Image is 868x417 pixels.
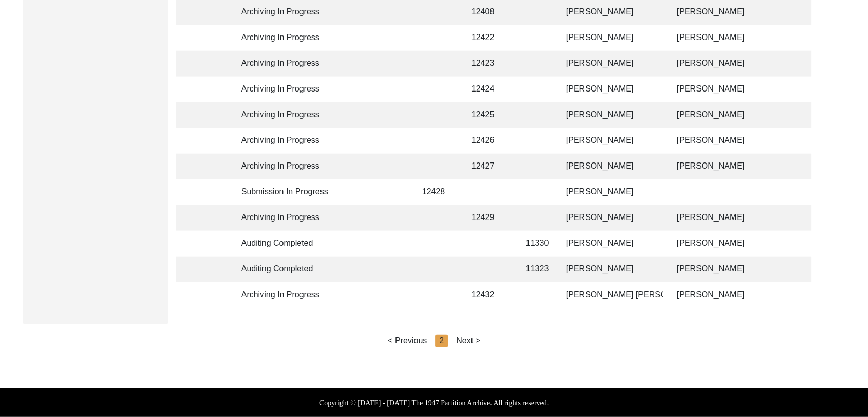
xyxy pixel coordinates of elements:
div: 2 [435,335,448,347]
td: 12432 [465,282,512,308]
td: [PERSON_NAME] [671,77,851,102]
td: 12423 [465,51,512,77]
td: Archiving In Progress [235,77,328,102]
td: Archiving In Progress [235,128,328,154]
td: Submission In Progress [235,179,328,205]
td: [PERSON_NAME] [560,51,663,77]
td: Archiving In Progress [235,102,328,128]
td: Archiving In Progress [235,154,328,179]
td: Auditing Completed [235,231,328,257]
td: 11330 [520,231,552,257]
td: Auditing Completed [235,257,328,282]
td: [PERSON_NAME] [560,231,663,257]
td: Archiving In Progress [235,51,328,77]
td: 12422 [465,25,512,51]
td: Archiving In Progress [235,25,328,51]
td: [PERSON_NAME] [560,205,663,231]
td: 12425 [465,102,512,128]
td: [PERSON_NAME] [671,231,851,257]
td: [PERSON_NAME] [671,154,851,179]
td: 12427 [465,154,512,179]
td: [PERSON_NAME] [560,25,663,51]
td: 12424 [465,77,512,102]
td: [PERSON_NAME] [671,257,851,282]
label: Copyright © [DATE] - [DATE] The 1947 Partition Archive. All rights reserved. [319,397,549,408]
td: [PERSON_NAME] [671,102,851,128]
div: Next > [456,335,480,347]
td: [PERSON_NAME] [560,128,663,154]
td: [PERSON_NAME] [PERSON_NAME] [560,282,663,308]
div: < Previous [388,335,427,347]
td: [PERSON_NAME] [671,282,851,308]
td: 11323 [520,257,552,282]
td: [PERSON_NAME] [560,154,663,179]
td: Archiving In Progress [235,205,328,231]
td: [PERSON_NAME] [560,179,663,205]
td: [PERSON_NAME] [671,205,851,231]
td: 12429 [465,205,512,231]
td: [PERSON_NAME] [671,128,851,154]
td: [PERSON_NAME] [560,102,663,128]
td: 12426 [465,128,512,154]
td: Archiving In Progress [235,282,328,308]
td: [PERSON_NAME] [671,25,851,51]
td: [PERSON_NAME] [671,51,851,77]
td: 12428 [416,179,457,205]
td: [PERSON_NAME] [560,77,663,102]
td: [PERSON_NAME] [560,257,663,282]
